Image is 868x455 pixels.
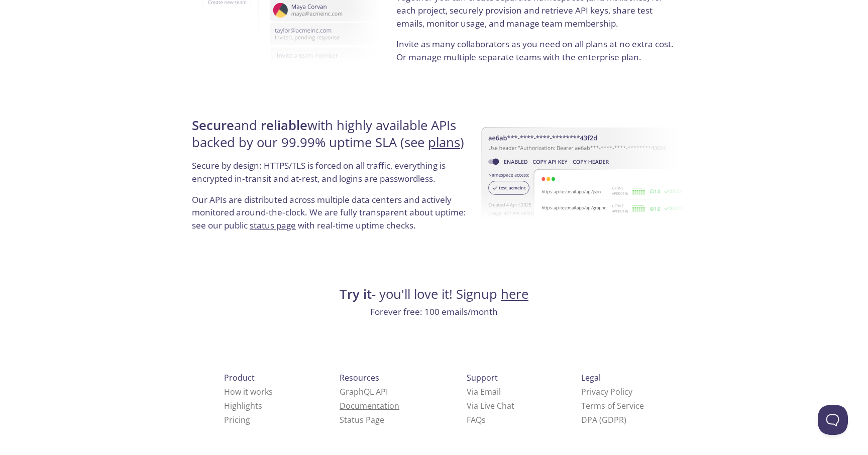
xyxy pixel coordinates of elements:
[192,117,234,134] strong: Secure
[581,414,626,425] a: DPA (GDPR)
[192,117,472,160] h4: and with highly available APIs backed by our 99.99% uptime SLA (see )
[340,414,384,425] a: Status Page
[581,372,601,383] span: Legal
[482,95,689,257] img: uptime
[340,285,372,303] strong: Try it
[261,117,307,134] strong: reliable
[467,400,514,411] a: Via Live Chat
[818,405,848,435] iframe: Help Scout Beacon - Open
[189,286,679,303] h4: - you'll love it! Signup
[224,414,250,425] a: Pricing
[192,193,472,240] p: Our APIs are distributed across multiple data centers and actively monitored around-the-clock. We...
[340,400,399,411] a: Documentation
[578,51,619,63] a: enterprise
[482,414,486,425] span: s
[189,305,679,318] p: Forever free: 100 emails/month
[581,400,644,411] a: Terms of Service
[224,386,273,397] a: How it works
[467,386,501,397] a: Via Email
[224,372,255,383] span: Product
[224,400,262,411] a: Highlights
[250,219,296,231] a: status page
[467,414,486,425] a: FAQ
[428,134,460,151] a: plans
[340,386,388,397] a: GraphQL API
[340,372,379,383] span: Resources
[501,285,528,303] a: here
[396,38,676,63] p: Invite as many collaborators as you need on all plans at no extra cost. Or manage multiple separa...
[467,372,498,383] span: Support
[192,159,472,193] p: Secure by design: HTTPS/TLS is forced on all traffic, everything is encrypted in-transit and at-r...
[581,386,632,397] a: Privacy Policy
